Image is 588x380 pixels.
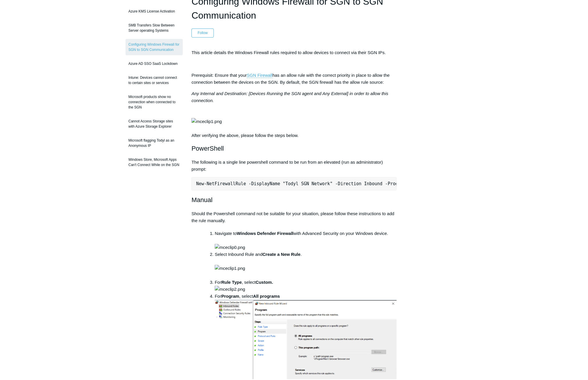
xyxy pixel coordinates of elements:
[191,159,397,173] p: The following is a single line powershell command to be run from an elevated (run as administrato...
[191,195,397,205] h2: Manual
[262,252,300,257] strong: Create a New Rule
[126,135,183,151] a: Microsoft flagging Todyl as an Anonymous IP
[126,72,183,88] a: Intune: Devices cannot connect to certain sites or services
[191,118,222,125] img: mceclip1.png
[215,230,397,251] li: Navigate to with Advanced Security on your Windows device.
[253,294,280,299] strong: All programs
[221,280,242,285] strong: Rule Type
[126,116,183,132] a: Cannot Access Storage sites with Azure Storage Explorer
[191,72,397,86] p: Prerequisit: Ensure that your has an allow rule with the correct priority in place to allow the c...
[126,91,183,113] a: Microsoft products show no connection when connected to the SGN
[191,28,214,37] button: Follow Article
[191,91,388,103] em: Any Internal and Destination: [Devices Running the SGN agent and Any External] in order to allow ...
[215,244,245,251] img: mceclip0.png
[191,90,397,139] p: After verifying the above, please follow the steps below.
[215,279,397,293] li: For , select
[191,177,397,190] pre: New-NetFirewallRule -DisplayName "Todyl SGN Network" -Direction Inbound -Program Any -LocalAddres...
[215,286,245,293] img: mceclip2.png
[126,6,183,17] a: Azure KMS License Activation
[191,49,397,56] p: This article details the Windows Firewall rules required to allow devices to connect via their SG...
[126,20,183,36] a: SMB Transfers Slow Between Server operating Systems
[126,39,183,55] a: Configuring Windows Firewall for SGN to SGN Communication
[126,58,183,69] a: Azure AD SSO SaaS Lockdown
[256,280,273,285] strong: Custom.
[221,294,239,299] strong: Program
[237,231,293,236] strong: Windows Defender Firewall
[215,265,245,272] img: mceclip1.png
[126,154,183,170] a: Windows Store, Microsoft Apps Can't Connect While on the SGN
[191,143,397,154] h2: PowerShell
[191,210,397,224] p: Should the Powershell command not be suitable for your situation, please follow these instruction...
[247,73,272,78] a: SGN Firewall
[215,251,397,279] li: Select Inbound Rule and .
